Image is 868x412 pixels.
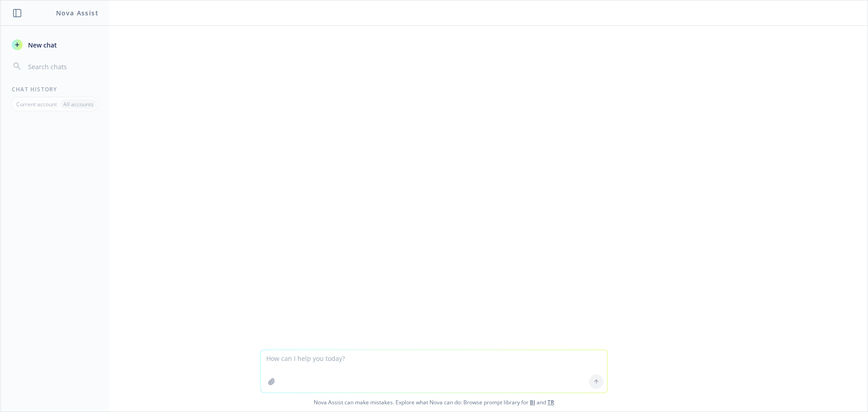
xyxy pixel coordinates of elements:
p: Current account [16,100,57,108]
div: Chat History [1,85,109,93]
a: TR [547,398,554,406]
a: BI [530,398,535,406]
input: Search chats [26,60,98,73]
h1: Nova Assist [56,8,99,18]
span: Nova Assist can make mistakes. Explore what Nova can do: Browse prompt library for and [4,393,864,412]
span: New chat [26,40,57,50]
p: All accounts [63,100,94,108]
button: New chat [8,37,102,53]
